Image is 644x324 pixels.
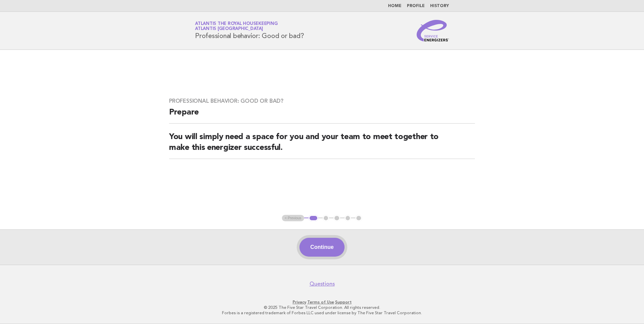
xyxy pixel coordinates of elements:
[407,4,425,8] a: Profile
[169,107,475,124] h2: Prepare
[293,300,306,304] a: Privacy
[195,22,304,39] h1: Professional behavior: Good or bad?
[430,4,449,8] a: History
[335,300,352,304] a: Support
[116,305,528,310] p: © 2025 The Five Star Travel Corporation. All rights reserved.
[309,215,318,222] button: 1
[310,281,335,287] a: Questions
[116,310,528,316] p: Forbes is a registered trademark of Forbes LLC used under license by The Five Star Travel Corpora...
[195,22,278,31] a: Atlantis the Royal HousekeepingAtlantis [GEOGRAPHIC_DATA]
[388,4,401,8] a: Home
[195,27,263,31] span: Atlantis [GEOGRAPHIC_DATA]
[169,98,475,104] h3: Professional behavior: Good or bad?
[417,20,449,41] img: Service Energizers
[116,299,528,305] p: · ·
[299,238,344,257] button: Continue
[169,132,475,159] h2: You will simply need a space for you and your team to meet together to make this energizer succes...
[307,300,334,304] a: Terms of Use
